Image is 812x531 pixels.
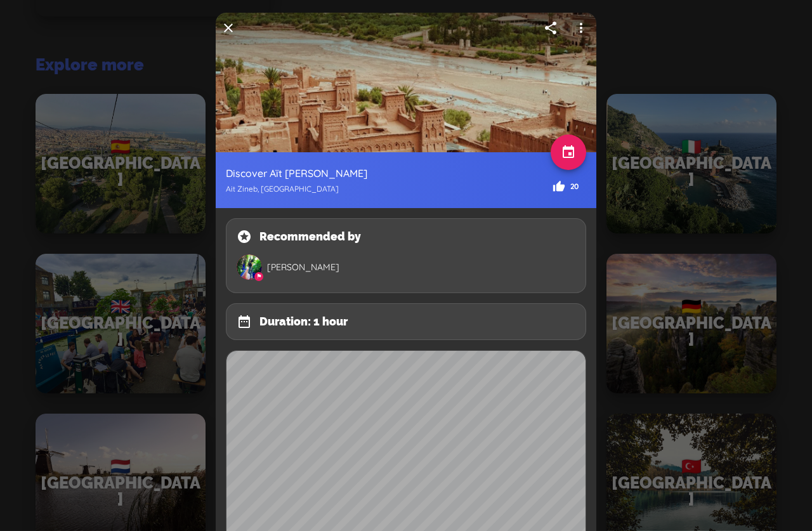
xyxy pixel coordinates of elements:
[546,176,585,197] button: 20
[226,183,545,195] span: Ait Zineb, [GEOGRAPHIC_DATA]
[259,230,575,242] h2: Recommended by
[262,256,575,279] p: [PERSON_NAME]
[254,272,263,281] span: ⚑
[216,13,596,152] img: Discover Aït Benhaddou Kasbah
[237,254,262,280] img: Dina Yazidi
[259,315,575,327] h2: Duration: 1 hour
[570,180,579,193] span: 20
[226,165,367,182] h1: Discover Aït [PERSON_NAME]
